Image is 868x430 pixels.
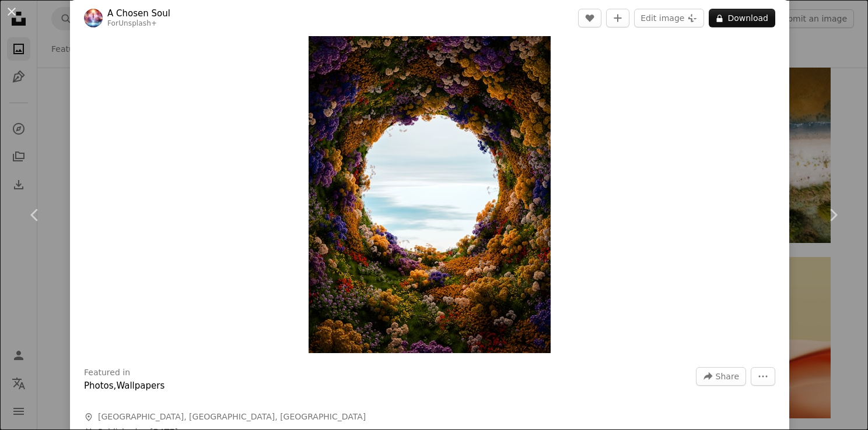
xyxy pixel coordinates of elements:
img: Go to A Chosen Soul's profile [84,9,103,27]
a: Unsplash+ [118,19,157,27]
a: Wallpapers [116,380,164,391]
button: Zoom in on this image [309,15,551,353]
div: For [107,19,170,29]
a: Next [798,159,868,271]
button: More Actions [751,367,775,386]
a: A Chosen Soul [107,8,170,19]
button: Edit image [634,9,704,27]
h3: Featured in [84,367,130,379]
button: Download [709,9,775,27]
span: [GEOGRAPHIC_DATA], [GEOGRAPHIC_DATA], [GEOGRAPHIC_DATA] [98,411,366,423]
img: a circle of flowers with a sky in the background [309,15,551,353]
span: Share [716,368,739,385]
button: Add to Collection [606,9,629,27]
a: Photos [84,380,114,391]
button: Share this image [696,367,746,386]
span: , [114,380,117,391]
button: Like [578,9,601,27]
